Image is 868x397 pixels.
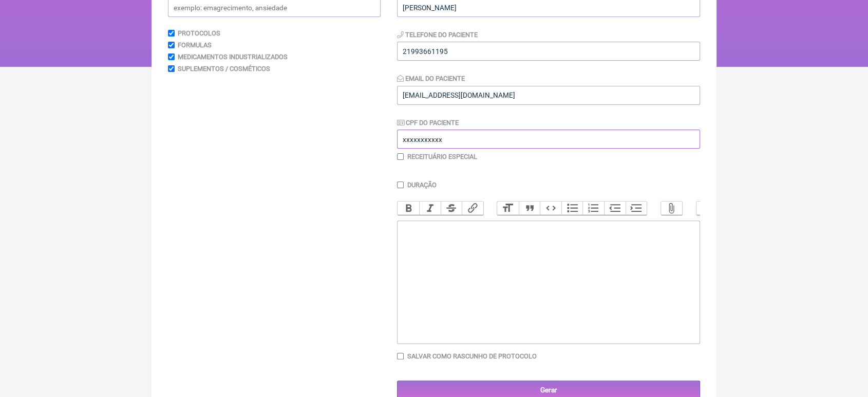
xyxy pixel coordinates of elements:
button: Undo [696,202,718,215]
label: Salvar como rascunho de Protocolo [407,352,537,360]
button: Italic [419,202,441,215]
button: Numbers [582,202,604,215]
label: Suplementos / Cosméticos [178,65,270,73]
label: Telefone do Paciente [397,31,478,39]
button: Attach Files [661,202,683,215]
button: Strikethrough [441,202,462,215]
button: Heading [497,202,519,215]
button: Bullets [561,202,583,215]
label: Duração [407,181,437,189]
button: Increase Level [626,202,647,215]
button: Quote [519,202,540,215]
label: CPF do Paciente [397,119,459,127]
label: Receituário Especial [407,153,477,160]
label: Email do Paciente [397,75,465,82]
label: Formulas [178,41,212,49]
label: Protocolos [178,29,220,37]
button: Bold [398,202,419,215]
label: Medicamentos Industrializados [178,53,288,61]
button: Link [462,202,483,215]
button: Decrease Level [604,202,626,215]
button: Code [540,202,561,215]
